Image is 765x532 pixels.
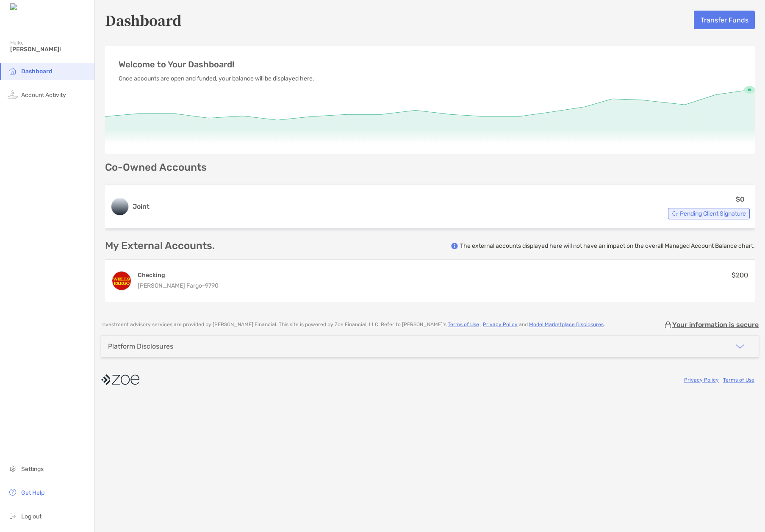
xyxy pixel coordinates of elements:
span: Dashboard [21,68,53,75]
img: info [451,243,458,249]
img: logo account [111,198,128,215]
p: $0 [736,194,745,205]
span: Pending Client Signature [680,211,746,216]
p: Welcome to Your Dashboard! [119,59,741,70]
span: [PERSON_NAME] Fargo - [138,282,205,289]
p: My External Accounts. [105,241,215,251]
img: Account Status icon [672,211,678,216]
img: Zoe Logo [10,3,46,11]
img: company logo [101,370,139,389]
button: Transfer Funds [694,11,755,29]
img: settings icon [8,463,18,474]
p: The external accounts displayed here will not have an impact on the overall Managed Account Balan... [460,242,755,250]
span: Get Help [21,489,44,496]
a: Privacy Policy [684,377,719,383]
img: get-help icon [8,487,18,497]
img: household icon [8,66,18,76]
h5: Dashboard [105,10,182,30]
span: [PERSON_NAME]! [10,46,89,53]
p: Investment advisory services are provided by [PERSON_NAME] Financial . This site is powered by Zo... [101,321,605,328]
span: $200 [732,271,748,279]
span: 9790 [205,282,219,289]
img: activity icon [8,89,18,100]
span: Log out [21,513,42,520]
p: Once accounts are open and funded, your balance will be displayed here. [119,73,741,84]
div: Platform Disclosures [108,342,173,350]
a: Terms of Use [448,321,479,327]
span: Settings [21,465,44,473]
h3: Joint [133,202,150,212]
a: Terms of Use [723,377,754,383]
a: Privacy Policy [483,321,518,327]
p: Co-Owned Accounts [105,162,755,173]
p: Your information is secure [672,321,759,329]
img: icon arrow [735,341,745,352]
h4: Checking [138,271,219,279]
img: logout icon [8,511,18,521]
a: Model Marketplace Disclosures [529,321,604,327]
img: EVERYDAY CHECKING ...9790 [112,272,131,290]
span: Account Activity [21,91,66,99]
